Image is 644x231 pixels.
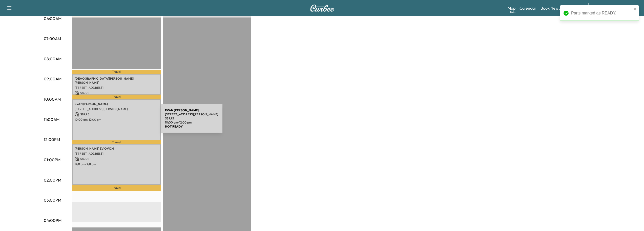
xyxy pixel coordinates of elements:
p: [DEMOGRAPHIC_DATA][PERSON_NAME] [PERSON_NAME] [75,77,158,85]
p: 06:00AM [44,15,61,22]
p: 02:00PM [44,177,61,183]
p: [PERSON_NAME] ZVIOVICH [75,147,158,151]
p: [STREET_ADDRESS][PERSON_NAME] [75,107,158,111]
p: EVAN [PERSON_NAME] [75,102,158,106]
p: 10:00 am - 12:00 pm [75,118,158,122]
p: Travel [72,95,161,99]
p: Travel [72,70,161,74]
div: Parts marked as READY. [571,10,632,16]
p: [STREET_ADDRESS] [75,152,158,156]
p: 08:00AM [44,56,61,62]
p: $ 89.95 [75,112,158,117]
a: Calendar [520,5,536,11]
p: 12:00PM [44,136,60,143]
div: Beta [510,10,515,14]
p: 12:11 pm - 2:11 pm [75,162,158,166]
p: 01:00PM [44,157,60,163]
p: 04:00PM [44,217,61,223]
p: $ 89.95 [75,157,158,161]
p: Travel [72,140,161,144]
a: Book New Appointment [541,5,583,11]
p: Travel [72,185,161,191]
p: [STREET_ADDRESS] [75,86,158,90]
a: MapBeta [508,5,515,11]
p: 03:00PM [44,197,61,203]
p: 07:00AM [44,35,61,42]
p: 11:00AM [44,116,59,122]
img: Curbee Logo [310,5,334,12]
p: 09:00AM [44,76,61,82]
p: $ 89.95 [75,91,158,95]
button: close [633,7,637,11]
p: 10:00AM [44,96,61,102]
